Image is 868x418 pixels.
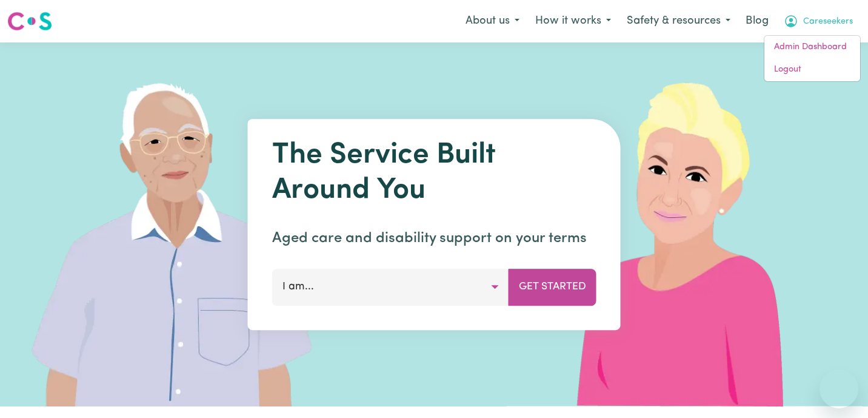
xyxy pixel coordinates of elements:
[7,10,52,32] img: Careseekers logo
[7,7,52,35] a: Careseekers logo
[803,15,853,29] span: Careseekers
[272,228,596,249] p: Aged care and disability support on your terms
[509,269,596,305] button: Get Started
[764,58,860,81] a: Logout
[272,269,509,305] button: I am...
[527,8,619,34] button: How it works
[776,8,861,34] button: My Account
[458,8,527,34] button: About us
[738,8,776,35] a: Blog
[272,138,596,208] h1: The Service Built Around You
[764,36,860,59] a: Admin Dashboard
[764,35,861,82] div: My Account
[619,8,738,34] button: Safety & resources
[820,369,858,408] iframe: Button to launch messaging window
